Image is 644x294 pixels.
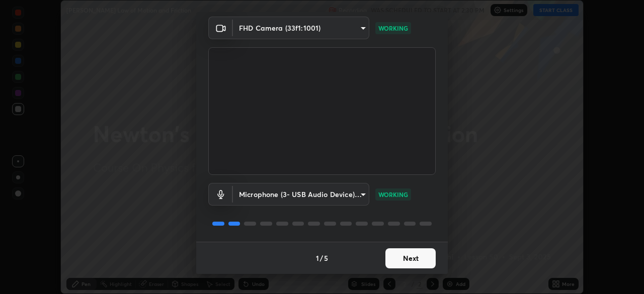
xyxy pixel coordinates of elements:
p: WORKING [378,190,408,199]
h4: 1 [316,253,319,263]
div: FHD Camera (33f1:1001) [233,17,369,39]
h4: / [320,253,323,263]
p: WORKING [378,24,408,33]
div: FHD Camera (33f1:1001) [233,183,369,206]
h4: 5 [324,253,328,263]
button: Next [385,248,436,268]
